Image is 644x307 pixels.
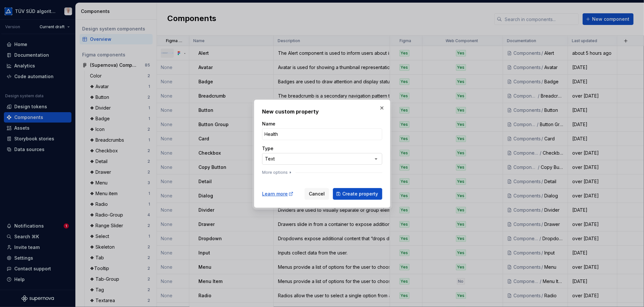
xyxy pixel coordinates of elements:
[262,170,293,175] button: More options
[262,121,275,127] label: Name
[262,191,294,197] a: Learn more
[333,188,382,200] button: Create property
[309,191,325,197] span: Cancel
[305,188,329,200] button: Cancel
[342,191,378,197] span: Create property
[262,145,273,152] label: Type
[262,108,382,115] h2: New custom property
